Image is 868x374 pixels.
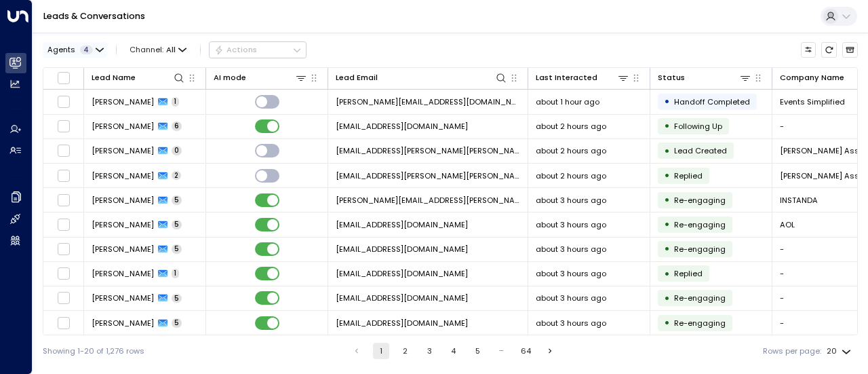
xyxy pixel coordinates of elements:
div: • [664,117,670,135]
span: Toggle select row [57,316,71,330]
div: • [664,191,670,209]
span: AOL [780,219,795,230]
div: Actions [214,45,257,54]
span: about 2 hours ago [536,170,606,181]
span: Saurabh Valsangkar [92,293,154,303]
span: 5 [172,195,182,205]
span: Benjamin Wells [92,170,154,181]
button: Archived Leads [842,42,858,58]
span: about 1 hour ago [536,96,599,107]
div: • [664,314,670,332]
span: Zuhur Abdulkadir Abdi Sheikh [92,318,154,329]
div: Lead Email [336,71,378,84]
div: Status [658,71,751,84]
span: 2 [172,171,181,181]
span: about 3 hours ago [536,268,606,279]
span: carol@events-simplified.co.uk [336,96,520,107]
div: Lead Name [92,71,185,84]
span: Toggle select row [57,169,71,183]
button: Go to page 3 [421,343,437,359]
div: Lead Name [92,71,136,84]
div: Last Interacted [536,71,597,84]
a: Leads & Conversations [43,10,145,22]
span: 5 [172,294,182,303]
span: Derek Hill [92,195,154,206]
div: AI mode [214,71,246,84]
span: about 2 hours ago [536,145,606,156]
span: 4 [80,45,93,54]
span: Benjamin Wells [92,145,154,156]
span: Following Up [674,121,722,132]
span: Handoff Completed [674,96,750,107]
div: Company Name [780,71,844,84]
span: Replied [674,170,703,181]
span: 5 [172,244,182,254]
span: Toggle select row [57,242,71,256]
span: Toggle select row [57,218,71,231]
div: … [494,343,510,359]
div: AI mode [214,71,307,84]
span: Trigger [674,318,726,329]
span: about 3 hours ago [536,195,606,206]
div: Lead Email [336,71,507,84]
button: Go to next page [542,343,558,359]
span: about 2 hours ago [536,121,606,132]
span: 5 [172,220,182,229]
span: Toggle select row [57,267,71,280]
span: kully74@hotmail.com [336,121,468,132]
span: Lead Created [674,145,727,156]
span: Toggle select all [57,71,71,85]
span: kishormagar@live.co.uk [336,268,468,279]
span: about 3 hours ago [536,318,606,329]
div: • [664,92,670,111]
span: saurabhvalsangkar@gmail.com [336,293,468,303]
div: 20 [827,343,854,360]
span: Trigger [674,244,726,255]
div: Button group with a nested menu [209,41,307,58]
button: Go to page 64 [518,343,534,359]
span: Gideon Samuel [92,244,154,255]
span: ben.wells@mainer.co.uk [336,170,520,181]
nav: pagination navigation [348,343,559,359]
span: Toggle select row [57,144,71,157]
span: Toggle select row [57,95,71,109]
button: Go to page 5 [469,343,486,359]
span: about 3 hours ago [536,219,606,230]
span: about 3 hours ago [536,244,606,255]
button: Channel:All [125,42,191,57]
button: Agents4 [43,42,107,57]
span: about 3 hours ago [536,293,606,303]
span: Lucy Clarke [92,219,154,230]
div: • [664,166,670,185]
div: • [664,289,670,307]
span: lucyhclarke87@aol.co.uk [336,219,468,230]
span: gideonjoesamuel@gmail.com [336,244,468,255]
span: Refresh [821,42,837,58]
span: Channel: [125,42,191,57]
span: All [166,45,176,54]
span: Replied [674,268,703,279]
span: 1 [172,269,179,278]
span: Trigger [674,293,726,303]
span: Toggle select row [57,119,71,133]
div: Showing 1-20 of 1,276 rows [43,345,144,357]
span: INSTANDA [780,195,818,206]
button: Go to page 4 [446,343,462,359]
span: 1 [172,97,179,107]
button: Actions [209,41,307,58]
span: Kishor [92,268,154,279]
div: Status [658,71,685,84]
button: Go to page 2 [397,343,414,359]
span: Trigger [674,219,726,230]
span: Trigger [674,195,726,206]
span: ben.wells@mainer.co.uk [336,145,520,156]
div: • [664,142,670,160]
span: Kulvir Kooner [92,121,154,132]
span: Toggle select row [57,291,71,305]
button: Customize [801,42,816,58]
span: zuhurabdi1997@gmail.com [336,318,468,329]
label: Rows per page: [763,345,821,357]
span: 6 [172,121,182,131]
span: Agents [47,46,75,54]
button: page 1 [373,343,389,359]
